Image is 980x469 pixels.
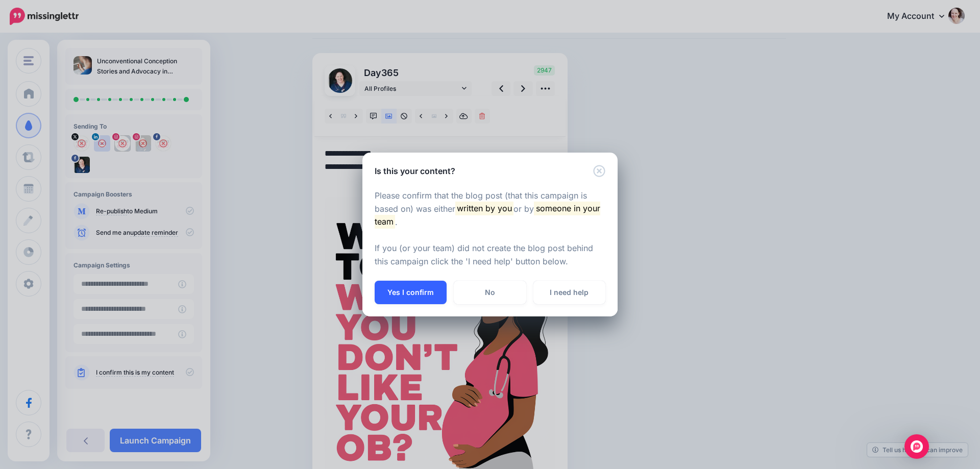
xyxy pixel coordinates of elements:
div: Open Intercom Messenger [904,434,929,459]
a: I need help [533,281,605,304]
p: Please confirm that the blog post (that this campaign is based on) was either or by . If you (or ... [375,189,605,269]
h5: Is this your content? [375,165,455,177]
mark: written by you [455,202,513,215]
a: No [454,281,526,304]
mark: someone in your team [375,202,600,228]
button: Yes I confirm [375,281,447,304]
button: Close [593,165,605,178]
